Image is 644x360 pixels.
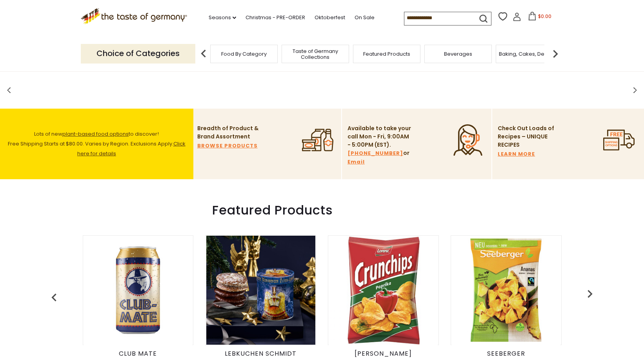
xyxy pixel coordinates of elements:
img: Club Mate Energy Soft Drink with Yerba Mate Tea, 12 pack of 11.2 oz cans [84,236,193,345]
p: Available to take your call Mon - Fri, 9:00AM - 5:00PM (EST). or [347,124,412,166]
button: $0.00 [523,12,556,24]
a: Christmas - PRE-ORDER [246,13,305,22]
div: [PERSON_NAME] [328,350,439,358]
a: On Sale [355,13,375,22]
a: Taste of Germany Collections [284,48,347,60]
img: Lebkuchen Schmidt Blue [206,236,315,345]
div: Seeberger [451,350,562,358]
a: Email [347,158,365,166]
p: Breadth of Product & Brand Assortment [197,124,262,141]
img: Seeberger Unsweetened Pineapple Chips, Natural Fruit Snack, 200g [451,236,560,345]
div: Club Mate [83,350,194,358]
p: Choice of Categories [81,44,195,63]
a: Beverages [444,51,472,57]
a: Featured Products [363,51,410,57]
img: previous arrow [46,290,62,305]
img: Lorenz Crunch Chips with Mild Paprika in Bag 5.3 oz - DEAL [329,236,438,345]
a: Baking, Cakes, Desserts [499,51,560,57]
span: Lots of new to discover! Free Shipping Starts at $80.00. Varies by Region. Exclusions Apply. [8,130,186,157]
p: Check Out Loads of Recipes – UNIQUE RECIPES [498,124,555,149]
span: $0.00 [538,13,551,20]
a: Food By Category [221,51,267,57]
a: Oktoberfest [315,13,345,22]
div: Lebkuchen Schmidt [205,350,316,358]
a: Seasons [209,13,236,22]
img: next arrow [548,46,563,62]
img: previous arrow [582,286,598,302]
a: BROWSE PRODUCTS [197,142,258,150]
a: [PHONE_NUMBER] [347,149,403,158]
a: LEARN MORE [498,150,535,158]
a: plant-based food options [62,130,129,138]
img: previous arrow [196,46,211,62]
